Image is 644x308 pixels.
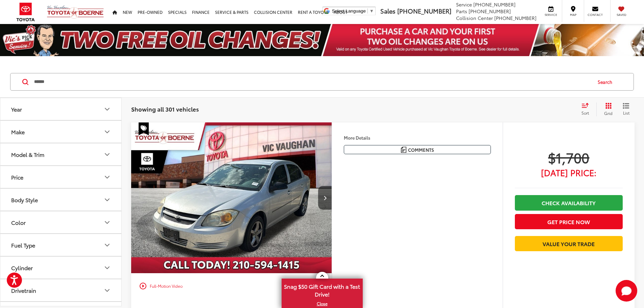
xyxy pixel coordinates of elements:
span: Grid [604,110,613,116]
button: Model & TrimModel & Trim [0,143,122,165]
div: Color [11,219,26,226]
button: DrivetrainDrivetrain [0,279,122,301]
div: Drivetrain [103,286,111,294]
span: [PHONE_NUMBER] [397,6,451,15]
div: Fuel Type [103,241,111,249]
span: Comments [408,147,434,153]
button: Fuel TypeFuel Type [0,234,122,256]
button: Next image [318,186,332,210]
button: Select sort value [578,102,596,116]
div: Body Style [103,196,111,204]
a: 2009 Chevrolet Cobalt LS2009 Chevrolet Cobalt LS2009 Chevrolet Cobalt LS2009 Chevrolet Cobalt LS [131,122,332,273]
span: Showing all 301 vehicles [131,105,199,113]
button: Comments [344,145,491,154]
div: Body Style [11,196,38,203]
input: Search by Make, Model, or Keyword [33,74,591,90]
div: 2009 Chevrolet Cobalt LS 0 [131,122,332,273]
img: Vic Vaughan Toyota of Boerne [47,5,104,19]
span: [DATE] Price: [515,169,623,176]
span: [PHONE_NUMBER] [473,1,516,8]
div: Cylinder [103,264,111,272]
img: Comments [401,147,406,152]
span: ​ [367,8,368,14]
button: Toggle Chat Window [616,280,637,302]
span: Map [566,13,580,17]
span: Select Language [332,8,366,14]
button: Grid View [596,102,618,116]
button: MakeMake [0,121,122,143]
h4: More Details [344,135,491,140]
div: Make [103,128,111,136]
button: Get Price Now [515,214,623,229]
span: Sales [380,6,396,15]
span: List [623,110,629,116]
button: Body StyleBody Style [0,189,122,211]
span: Collision Center [456,15,493,21]
span: Snag $50 Gift Card with a Test Drive! [282,279,362,300]
div: Year [103,105,111,113]
div: Price [11,174,23,180]
button: List View [618,102,635,116]
span: Contact [588,13,603,17]
span: [PHONE_NUMBER] [494,15,536,21]
a: Value Your Trade [515,236,623,251]
a: Check Availability [515,195,623,210]
span: ▼ [369,8,374,14]
div: Model & Trim [11,151,44,158]
div: Fuel Type [11,242,35,248]
span: Parts [456,8,467,15]
span: Service [456,1,472,8]
button: ColorColor [0,211,122,233]
div: Color [103,218,111,227]
div: Cylinder [11,264,33,271]
button: CylinderCylinder [0,257,122,279]
img: 2009 Chevrolet Cobalt LS [131,122,332,274]
div: Year [11,106,22,112]
span: Sort [581,110,589,116]
span: $1,700 [515,149,623,166]
button: YearYear [0,98,122,120]
div: Make [11,128,25,135]
span: Service [543,13,558,17]
div: Model & Trim [103,150,111,159]
button: Search [591,73,622,90]
a: Select Language​ [332,8,374,14]
svg: Start Chat [616,280,637,302]
span: Saved [614,13,629,17]
span: [PHONE_NUMBER] [469,8,511,15]
div: Price [103,173,111,181]
div: Drivetrain [11,287,36,293]
button: PricePrice [0,166,122,188]
span: Special [139,122,149,135]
